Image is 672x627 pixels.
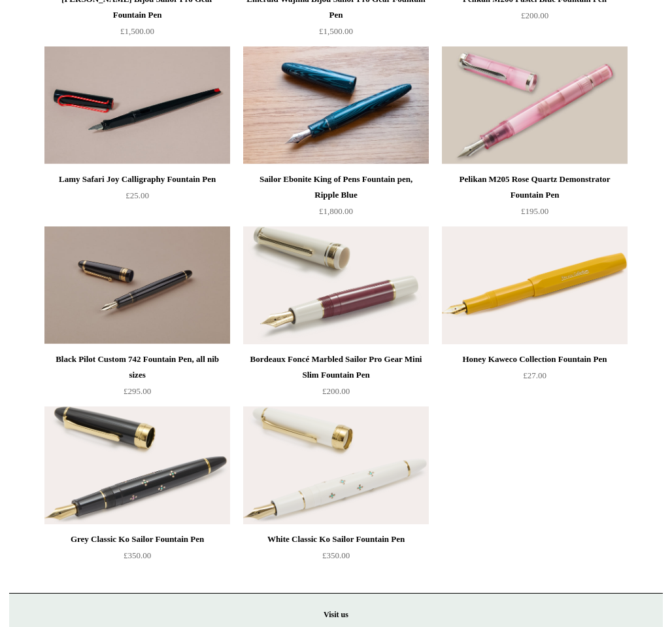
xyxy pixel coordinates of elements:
a: Black Pilot Custom 742 Fountain Pen, all nib sizes £295.00 [44,351,230,405]
span: £1,800.00 [319,206,353,216]
img: Black Pilot Custom 742 Fountain Pen, all nib sizes [44,226,230,344]
a: Black Pilot Custom 742 Fountain Pen, all nib sizes Black Pilot Custom 742 Fountain Pen, all nib s... [44,226,230,344]
span: £1,500.00 [319,26,353,36]
span: £350.00 [124,550,151,560]
div: Pelikan M205 Rose Quartz Demonstrator Fountain Pen [445,171,624,203]
span: £200.00 [521,10,548,20]
a: White Classic Ko Sailor Fountain Pen White Classic Ko Sailor Fountain Pen [243,406,429,524]
div: Bordeaux Foncé Marbled Sailor Pro Gear Mini Slim Fountain Pen [246,351,426,383]
img: White Classic Ko Sailor Fountain Pen [243,406,429,524]
span: £195.00 [521,206,548,216]
div: Black Pilot Custom 742 Fountain Pen, all nib sizes [48,351,227,383]
a: Grey Classic Ko Sailor Fountain Pen Grey Classic Ko Sailor Fountain Pen [44,406,230,524]
span: £25.00 [126,190,149,200]
img: Bordeaux Foncé Marbled Sailor Pro Gear Mini Slim Fountain Pen [243,226,429,344]
span: £1,500.00 [120,26,154,36]
a: Honey Kaweco Collection Fountain Pen Honey Kaweco Collection Fountain Pen [442,226,628,344]
a: Bordeaux Foncé Marbled Sailor Pro Gear Mini Slim Fountain Pen £200.00 [243,351,429,405]
strong: Visit us [324,610,348,619]
a: Honey Kaweco Collection Fountain Pen £27.00 [442,351,628,405]
img: Pelikan M205 Rose Quartz Demonstrator Fountain Pen [442,46,628,164]
a: Lamy Safari Joy Calligraphy Fountain Pen £25.00 [44,171,230,225]
div: Honey Kaweco Collection Fountain Pen [445,351,624,367]
div: Grey Classic Ko Sailor Fountain Pen [48,531,227,547]
a: Lamy Safari Joy Calligraphy Fountain Pen Lamy Safari Joy Calligraphy Fountain Pen [44,46,230,164]
span: £295.00 [124,386,151,396]
img: Lamy Safari Joy Calligraphy Fountain Pen [44,46,230,164]
a: White Classic Ko Sailor Fountain Pen £350.00 [243,531,429,585]
a: Grey Classic Ko Sailor Fountain Pen £350.00 [44,531,230,585]
span: £350.00 [322,550,350,560]
a: Pelikan M205 Rose Quartz Demonstrator Fountain Pen £195.00 [442,171,628,225]
img: Grey Classic Ko Sailor Fountain Pen [44,406,230,524]
img: Sailor Ebonite King of Pens Fountain pen, Ripple Blue [243,46,429,164]
span: £27.00 [523,370,546,380]
a: Pelikan M205 Rose Quartz Demonstrator Fountain Pen Pelikan M205 Rose Quartz Demonstrator Fountain... [442,46,628,164]
a: Bordeaux Foncé Marbled Sailor Pro Gear Mini Slim Fountain Pen Bordeaux Foncé Marbled Sailor Pro G... [243,226,429,344]
a: Sailor Ebonite King of Pens Fountain pen, Ripple Blue £1,800.00 [243,171,429,225]
span: £200.00 [322,386,350,396]
a: Sailor Ebonite King of Pens Fountain pen, Ripple Blue Sailor Ebonite King of Pens Fountain pen, R... [243,46,429,164]
img: Honey Kaweco Collection Fountain Pen [442,226,628,344]
div: White Classic Ko Sailor Fountain Pen [246,531,426,547]
div: Lamy Safari Joy Calligraphy Fountain Pen [48,171,227,187]
div: Sailor Ebonite King of Pens Fountain pen, Ripple Blue [246,171,426,203]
